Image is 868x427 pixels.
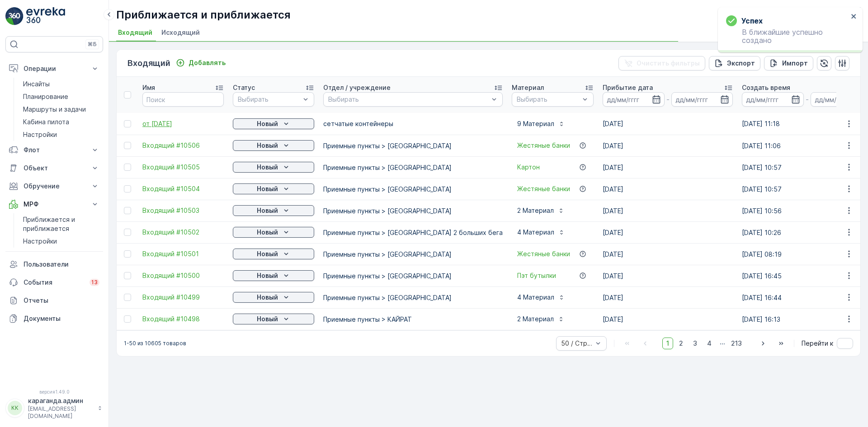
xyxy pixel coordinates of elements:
[257,293,278,301] font: Новый
[28,405,76,419] font: [EMAIL_ADDRESS][DOMAIN_NAME]
[233,227,314,238] button: Новый
[23,216,75,232] font: Приближается и приближается
[731,339,742,347] font: 213
[323,294,452,301] font: Приемные пункты > [GEOGRAPHIC_DATA]
[257,185,278,192] font: Новый
[323,84,391,91] font: Отдел / учреждение
[742,229,781,236] font: [DATE] 10:26
[19,90,103,103] a: Планирование
[23,237,57,245] font: Настройки
[323,164,452,171] font: Приемные пункты > [GEOGRAPHIC_DATA]
[23,105,86,113] font: Маршруты и задачи
[23,80,50,88] font: Инсайты
[517,141,570,149] font: Жестяные банки
[666,95,670,104] font: -
[142,293,200,301] font: Входящий #10499
[517,184,570,193] a: Жестяные банки
[517,293,554,301] font: 4 Материал
[24,200,38,208] font: МРФ
[5,177,103,195] button: Обручение
[742,185,782,193] font: [DATE] 10:57
[142,120,172,127] font: от [DATE]
[720,338,725,346] font: ...
[39,389,55,394] font: версия
[142,293,224,302] a: Входящий #10499
[257,315,278,323] font: Новый
[5,159,103,177] button: Объект
[5,291,103,310] a: Отчеты
[19,235,103,248] a: Настройки
[257,250,278,258] font: Новый
[24,314,61,322] font: Документы
[257,228,278,236] font: Новый
[257,141,278,149] font: Новый
[257,272,278,279] font: Новый
[142,92,224,107] input: Поиск
[618,56,705,70] button: Очистить фильтры
[671,92,733,107] input: дд/мм/гггг
[741,16,763,25] font: Успех
[742,207,782,215] font: [DATE] 10:56
[24,182,60,190] font: Обручение
[118,28,152,36] font: Входящий
[637,59,700,67] font: Очистить фильтры
[512,117,571,131] button: 9 Материал
[24,278,52,286] font: События
[142,119,224,128] a: от 27.08.2025
[742,272,782,280] font: [DATE] 16:45
[55,389,70,394] font: 1.49.0
[323,207,452,215] font: Приемные пункты > [GEOGRAPHIC_DATA]
[512,203,570,218] button: 2 Материал
[517,141,570,150] a: Жестяные банки
[124,250,131,258] div: Переключить выбранную строку
[5,255,103,273] a: Пользователи
[517,163,540,172] a: Картон
[323,120,393,128] font: сетчатые контейнеры
[142,314,224,324] a: Входящий #10498
[142,184,224,193] a: Входящий #10504
[142,272,200,279] font: Входящий #10500
[233,314,314,324] button: Новый
[512,84,544,91] font: Материал
[517,228,554,236] font: 4 Материал
[124,229,131,236] div: Переключить выбранную строку
[124,164,131,171] div: Переключить выбранную строку
[142,271,224,280] a: Входящий #10500
[517,249,570,258] a: Жестяные банки
[5,396,103,420] button: ККкараганда.админ[EMAIL_ADDRESS][DOMAIN_NAME]
[603,272,623,280] font: [DATE]
[124,207,131,214] div: Переключить выбранную строку
[5,273,103,291] a: События13
[742,142,781,150] font: [DATE] 11:06
[124,340,186,347] font: 1-50 из 10605 товаров
[802,339,833,347] font: Перейти к
[603,120,623,128] font: [DATE]
[742,92,804,107] input: дд/мм/гггг
[603,142,623,150] font: [DATE]
[233,270,314,281] button: Новый
[517,206,554,214] font: 2 Материал
[5,141,103,159] button: Флот
[238,95,269,103] font: Выбирать
[5,60,103,78] button: Операции
[233,292,314,303] button: Новый
[5,195,103,213] button: МРФ
[707,339,712,347] font: 4
[517,163,540,171] font: Картон
[323,272,452,280] font: Приемные пункты > [GEOGRAPHIC_DATA]
[5,7,24,25] img: логотип
[257,206,278,214] font: Новый
[517,272,556,279] font: Пэт бутылки
[91,279,98,286] font: 13
[742,294,782,301] font: [DATE] 16:44
[28,397,83,404] font: караганда.админ
[26,7,65,25] img: logo_light-DOdMpM7g.png
[742,250,782,258] font: [DATE] 08:19
[603,164,623,171] font: [DATE]
[323,142,452,150] font: Приемные пункты > [GEOGRAPHIC_DATA]
[233,84,255,91] font: Статус
[233,140,314,151] button: Новый
[19,103,103,116] a: Маршруты и задачи
[603,92,665,107] input: дд/мм/гггг
[172,57,229,68] button: Добавлять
